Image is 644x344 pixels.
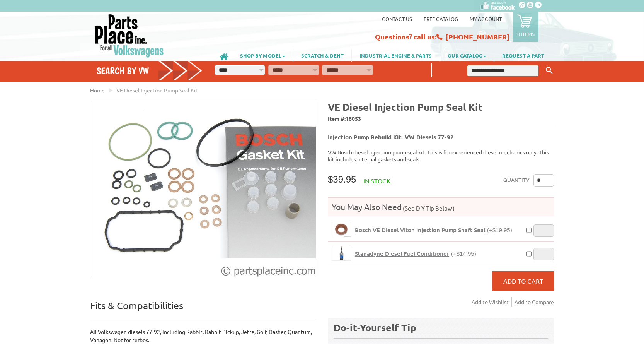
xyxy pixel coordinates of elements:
span: 18053 [346,115,361,122]
p: Fits & Compatibilities [90,300,316,320]
a: Add to Compare [515,297,554,307]
a: INDUSTRIAL ENGINE & PARTS [352,49,440,62]
img: Bosch VE Diesel Viton Injection Pump Shaft Seal [332,222,351,237]
span: (+$14.95) [451,250,476,257]
span: Stanadyne Diesel Fuel Conditioner [355,250,449,257]
a: Stanadyne Diesel Fuel Conditioner(+$14.95) [355,250,476,257]
img: Parts Place Inc! [94,14,165,58]
img: Stanadyne Diesel Fuel Conditioner [332,246,351,260]
h4: You May Also Need [328,202,554,212]
a: SCRATCH & DENT [293,49,351,62]
a: Bosch VE Diesel Viton Injection Pump Shaft Seal(+$19.95) [355,226,512,234]
p: All Volkswagen diesels 77-92, including Rabbit, Rabbit Pickup, Jetta, Golf, Dasher, Quantum, Vana... [90,328,316,344]
a: Free Catalog [424,15,458,22]
span: Bosch VE Diesel Viton Injection Pump Shaft Seal [355,226,485,234]
span: (+$19.95) [487,227,512,233]
a: REQUEST A PART [494,49,552,62]
span: (See DIY Tip Below) [402,204,455,212]
span: $39.95 [328,174,356,185]
img: VE Diesel Injection Pump Seal Kit [90,101,316,277]
b: Do-it-Yourself Tip [334,321,416,334]
a: Bosch VE Diesel Viton Injection Pump Shaft Seal [332,222,351,237]
a: SHOP BY MODEL [232,49,293,62]
a: OUR CATALOG [440,49,494,62]
span: VE Diesel Injection Pump Seal Kit [116,87,198,94]
p: 0 items [517,31,535,37]
label: Quantity [503,174,530,187]
b: VE Diesel Injection Pump Seal Kit [328,101,482,113]
span: In stock [364,177,390,185]
a: My Account [470,15,502,22]
a: Stanadyne Diesel Fuel Conditioner [332,246,351,261]
button: Add to Cart [492,271,554,291]
span: Add to Cart [503,277,543,285]
a: Add to Wishlist [472,297,512,307]
b: Injection Pump Rebuild Kit: VW Diesels 77-92 [328,133,454,141]
a: Home [90,87,105,94]
a: Contact us [382,15,412,22]
h4: Search by VW [97,65,203,76]
p: VW Bosch diesel injection pump seal kit. This is for experienced diesel mechanics only. This kit ... [328,149,554,163]
a: 0 items [513,12,538,42]
button: Keyword Search [543,64,555,77]
span: Item #: [328,113,554,125]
